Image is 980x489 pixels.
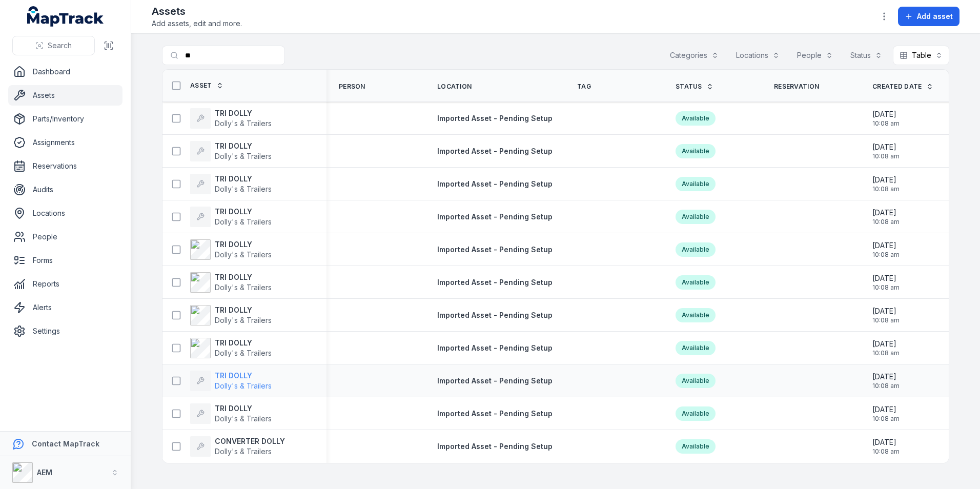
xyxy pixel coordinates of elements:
[437,409,553,419] a: Imported Asset - Pending Setup
[8,321,122,341] a: Settings
[872,83,922,91] span: Created Date
[872,175,900,185] span: [DATE]
[190,81,212,90] span: Asset
[872,240,900,251] span: [DATE]
[437,376,553,385] span: Imported Asset - Pending Setup
[215,316,272,324] span: Dolly's & Trailers
[437,113,553,124] a: Imported Asset - Pending Setup
[872,251,900,259] span: 10:08 am
[190,207,272,227] a: TRI DOLLYDolly's & Trailers
[872,283,900,292] span: 10:08 am
[437,179,553,188] span: Imported Asset - Pending Setup
[872,339,900,349] span: [DATE]
[676,177,716,191] div: Available
[872,306,900,324] time: 20/08/2025, 10:08:45 am
[12,36,95,55] button: Search
[48,40,72,51] span: Search
[437,146,553,156] a: Imported Asset - Pending Setup
[215,381,272,390] span: Dolly's & Trailers
[676,374,716,388] div: Available
[676,111,716,126] div: Available
[437,245,553,254] span: Imported Asset - Pending Setup
[872,339,900,357] time: 20/08/2025, 10:08:45 am
[215,141,272,151] strong: TRI DOLLY
[872,208,900,226] time: 20/08/2025, 10:08:45 am
[437,212,553,221] span: Imported Asset - Pending Setup
[872,316,900,324] span: 10:08 am
[872,404,900,423] time: 20/08/2025, 10:08:45 am
[437,277,553,288] a: Imported Asset - Pending Setup
[8,274,122,294] a: Reports
[190,272,272,293] a: TRI DOLLYDolly's & Trailers
[437,441,553,452] a: Imported Asset - Pending Setup
[190,371,272,391] a: TRI DOLLYDolly's & Trailers
[872,273,900,292] time: 20/08/2025, 10:08:45 am
[872,109,900,128] time: 20/08/2025, 10:08:45 am
[872,218,900,226] span: 10:08 am
[37,468,52,477] strong: AEM
[215,108,272,118] strong: TRI DOLLY
[437,311,553,319] span: Imported Asset - Pending Setup
[215,305,272,315] strong: TRI DOLLY
[437,409,553,418] span: Imported Asset - Pending Setup
[676,341,716,355] div: Available
[437,114,553,123] span: Imported Asset - Pending Setup
[676,275,716,290] div: Available
[215,338,272,348] strong: TRI DOLLY
[676,83,713,91] a: Status
[577,83,591,91] span: Tag
[872,437,900,447] span: [DATE]
[190,108,272,129] a: TRI DOLLYDolly's & Trailers
[790,46,840,65] button: People
[437,278,553,287] span: Imported Asset - Pending Setup
[437,343,553,353] a: Imported Asset - Pending Setup
[872,240,900,259] time: 20/08/2025, 10:08:45 am
[437,179,553,189] a: Imported Asset - Pending Setup
[215,283,272,292] span: Dolly's & Trailers
[844,46,889,65] button: Status
[774,83,819,91] span: Reservation
[872,175,900,193] time: 20/08/2025, 10:08:45 am
[872,152,900,160] span: 10:08 am
[8,132,122,153] a: Assignments
[872,83,933,91] a: Created Date
[215,185,272,193] span: Dolly's & Trailers
[190,338,272,358] a: TRI DOLLYDolly's & Trailers
[872,372,900,382] span: [DATE]
[872,437,900,456] time: 20/08/2025, 10:08:45 am
[676,308,716,322] div: Available
[437,83,472,91] span: Location
[190,174,272,194] a: TRI DOLLYDolly's & Trailers
[8,250,122,271] a: Forms
[872,109,900,119] span: [DATE]
[872,306,900,316] span: [DATE]
[729,46,786,65] button: Locations
[152,4,242,18] h2: Assets
[190,239,272,260] a: TRI DOLLYDolly's & Trailers
[8,297,122,318] a: Alerts
[215,174,272,184] strong: TRI DOLLY
[872,273,900,283] span: [DATE]
[215,119,272,128] span: Dolly's & Trailers
[872,185,900,193] span: 10:08 am
[190,81,223,90] a: Asset
[872,208,900,218] span: [DATE]
[152,18,242,29] span: Add assets, edit and more.
[215,371,272,381] strong: TRI DOLLY
[676,83,702,91] span: Status
[190,305,272,325] a: TRI DOLLYDolly's & Trailers
[8,85,122,106] a: Assets
[676,439,716,454] div: Available
[437,212,553,222] a: Imported Asset - Pending Setup
[8,227,122,247] a: People
[190,141,272,161] a: TRI DOLLYDolly's & Trailers
[215,447,272,456] span: Dolly's & Trailers
[872,382,900,390] span: 10:08 am
[872,349,900,357] span: 10:08 am
[27,6,104,27] a: MapTrack
[8,109,122,129] a: Parts/Inventory
[190,436,285,457] a: CONVERTER DOLLYDolly's & Trailers
[215,403,272,414] strong: TRI DOLLY
[215,272,272,282] strong: TRI DOLLY
[215,207,272,217] strong: TRI DOLLY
